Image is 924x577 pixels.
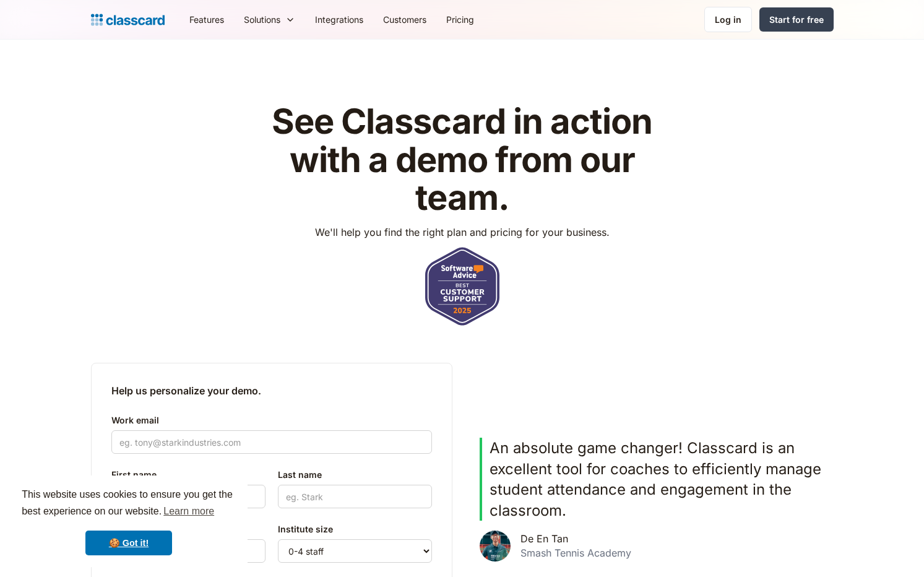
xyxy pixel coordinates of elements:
a: Start for free [759,7,834,32]
p: An absolute game changer! Classcard is an excellent tool for coaches to efficiently manage studen... [490,438,826,521]
div: Log in [715,13,741,26]
label: First name [111,467,266,482]
div: Smash Tennis Academy [520,547,631,559]
input: eg. Stark [278,485,432,508]
a: Log in [704,7,752,32]
a: Logo [91,11,165,28]
a: learn more about cookies [162,502,216,521]
a: Integrations [305,6,373,33]
h2: Help us personalize your demo. [111,383,432,398]
a: Features [179,6,234,33]
div: Solutions [234,6,305,33]
div: De En Tan [520,533,568,545]
div: Solutions [244,13,280,26]
strong: See Classcard in action with a demo from our team. [272,100,652,219]
div: cookieconsent [10,475,248,567]
label: Work email [111,413,432,428]
div: Start for free [769,13,824,26]
p: We'll help you find the right plan and pricing for your business. [315,225,610,240]
a: Pricing [436,6,484,33]
span: This website uses cookies to ensure you get the best experience on our website. [22,487,236,521]
label: Last name [278,467,432,482]
a: Customers [373,6,436,33]
label: Institute size [278,522,432,537]
input: eg. tony@starkindustries.com [111,430,432,454]
a: dismiss cookie message [85,531,172,555]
